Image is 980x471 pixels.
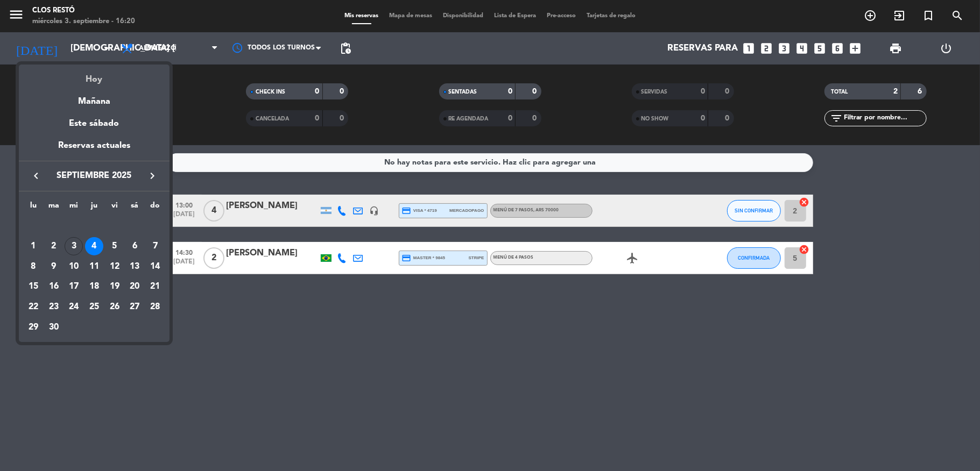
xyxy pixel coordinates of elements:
div: 20 [125,277,144,296]
td: 20 de septiembre de 2025 [125,276,145,297]
td: 26 de septiembre de 2025 [104,297,125,317]
i: keyboard_arrow_left [30,169,43,182]
div: 23 [45,298,63,316]
div: 11 [85,258,103,276]
div: 28 [146,298,164,316]
td: 5 de septiembre de 2025 [104,236,125,256]
div: 10 [65,258,83,276]
td: 21 de septiembre de 2025 [145,276,165,297]
div: 26 [105,298,124,316]
td: SEP. [23,216,165,236]
td: 24 de septiembre de 2025 [64,297,84,317]
div: 15 [24,277,43,296]
td: 28 de septiembre de 2025 [145,297,165,317]
td: 4 de septiembre de 2025 [84,236,104,256]
th: domingo [145,199,165,216]
div: 5 [105,237,124,255]
td: 19 de septiembre de 2025 [104,276,125,297]
td: 15 de septiembre de 2025 [23,276,44,297]
div: 25 [85,298,103,316]
td: 23 de septiembre de 2025 [44,297,64,317]
td: 3 de septiembre de 2025 [64,236,84,256]
div: 8 [24,258,43,276]
i: keyboard_arrow_right [146,169,159,182]
div: 18 [85,277,103,296]
td: 22 de septiembre de 2025 [23,297,44,317]
td: 2 de septiembre de 2025 [44,236,64,256]
div: 30 [45,318,63,337]
td: 6 de septiembre de 2025 [125,236,145,256]
th: miércoles [64,199,84,216]
td: 16 de septiembre de 2025 [44,276,64,297]
div: 9 [45,258,63,276]
th: sábado [125,199,145,216]
th: viernes [104,199,125,216]
div: 3 [65,237,83,255]
div: 16 [45,277,63,296]
div: 6 [125,237,144,255]
div: Este sábado [19,109,170,139]
div: Hoy [19,65,170,87]
div: 4 [85,237,103,255]
div: 17 [65,277,83,296]
td: 30 de septiembre de 2025 [44,317,64,338]
td: 10 de septiembre de 2025 [64,256,84,277]
td: 14 de septiembre de 2025 [145,256,165,277]
td: 7 de septiembre de 2025 [145,236,165,256]
td: 11 de septiembre de 2025 [84,256,104,277]
td: 8 de septiembre de 2025 [23,256,44,277]
div: 19 [105,277,124,296]
td: 18 de septiembre de 2025 [84,276,104,297]
td: 12 de septiembre de 2025 [104,256,125,277]
td: 1 de septiembre de 2025 [23,236,44,256]
div: 7 [146,237,164,255]
button: keyboard_arrow_right [143,169,162,183]
div: 24 [65,298,83,316]
div: 14 [146,258,164,276]
div: 2 [45,237,63,255]
div: 12 [105,258,124,276]
button: keyboard_arrow_left [26,169,46,183]
td: 27 de septiembre de 2025 [125,297,145,317]
div: 29 [24,318,43,337]
div: 21 [146,277,164,296]
span: septiembre 2025 [46,169,143,183]
div: Reservas actuales [19,139,170,161]
div: 13 [125,258,144,276]
td: 13 de septiembre de 2025 [125,256,145,277]
div: 1 [24,237,43,255]
td: 17 de septiembre de 2025 [64,276,84,297]
th: lunes [23,199,44,216]
td: 29 de septiembre de 2025 [23,317,44,338]
th: martes [44,199,64,216]
td: 9 de septiembre de 2025 [44,256,64,277]
th: jueves [84,199,104,216]
div: Mañana [19,87,170,109]
div: 22 [24,298,43,316]
div: 27 [125,298,144,316]
td: 25 de septiembre de 2025 [84,297,104,317]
